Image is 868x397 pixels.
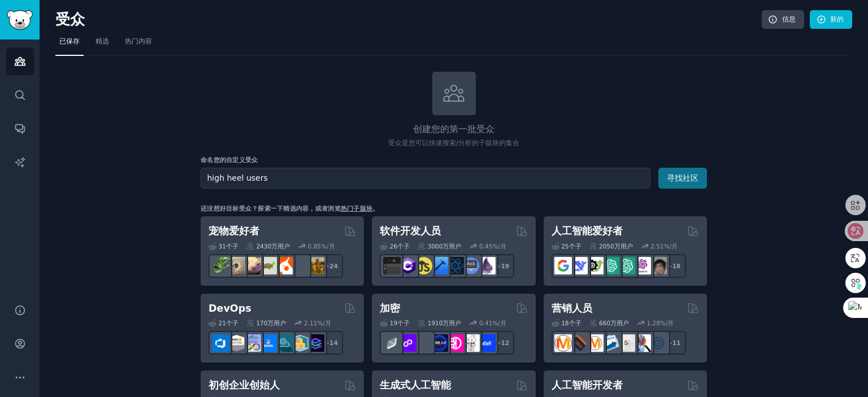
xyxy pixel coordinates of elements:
[446,257,464,274] img: 反应性
[446,334,464,352] img: DeFi区块链
[413,124,494,134] font: 创建您的第一批受众
[431,334,448,352] img: web3
[244,257,261,274] img: 豹纹壁虎
[667,173,698,182] font: 寻找社区
[478,257,496,274] img: 灵丹妙药
[618,257,635,274] img: chatgpt_prompts_
[329,339,338,346] font: 14
[341,205,372,212] a: 热门子版块
[291,334,309,352] img: aws_cdk
[449,243,461,250] font: 用户
[830,15,844,23] font: 新的
[228,334,245,352] img: AWS认证专家
[462,334,480,352] img: 加密新闻
[307,257,324,274] img: 犬种
[380,379,451,391] font: 生成式人工智能
[602,334,619,352] img: 电子邮件营销
[256,320,274,326] font: 170万
[552,303,592,314] font: 营销人员
[428,320,449,326] font: 1910万
[307,334,324,352] img: 平台工程师
[59,37,80,45] font: 已保存
[570,257,588,274] img: DeepSeek
[561,320,568,326] font: 18
[496,339,501,346] font: +
[586,257,604,274] img: AI工具目录
[372,205,379,212] font: 。
[620,243,633,250] font: 用户
[660,320,674,326] font: %/月
[380,225,441,237] font: 软件开发人员
[259,334,277,352] img: DevOps链接
[256,243,277,250] font: 2430万
[259,257,277,274] img: 龟
[672,263,681,269] font: 18
[209,225,259,237] font: 宠物爱好者
[92,33,113,56] a: 精选
[96,37,109,45] font: 精选
[492,320,506,326] font: %/月
[399,334,416,352] img: 0x多边形
[291,257,309,274] img: 宠物建议
[569,243,581,250] font: 个子
[664,243,678,250] font: %/月
[212,257,229,274] img: 爬虫学
[782,15,796,23] font: 信息
[317,320,331,326] font: %/月
[478,334,496,352] img: defi_
[274,320,286,326] font: 用户
[7,10,33,30] img: GummySearch 徽标
[228,257,245,274] img: 球蟒
[586,334,604,352] img: AskMarketing
[275,257,293,274] img: 玄凤鹦鹉
[428,243,449,250] font: 3000万
[449,320,461,326] font: 用户
[219,243,226,250] font: 31
[390,320,397,326] font: 19
[462,257,480,274] img: 询问计算机科学
[209,303,251,314] font: DevOps
[380,303,400,314] font: 加密
[397,320,410,326] font: 个子
[321,243,335,250] font: %/月
[390,243,397,250] font: 26
[501,263,509,269] font: 19
[308,243,321,250] font: 0.85
[121,33,156,56] a: 热门内容
[649,334,667,352] img: 网络营销
[431,257,448,274] img: iOS编程
[633,334,651,352] img: 市场调研
[275,334,293,352] img: 平台工程
[599,243,620,250] font: 2050万
[212,334,229,352] img: azuredevops
[649,257,667,274] img: 人工智能
[226,320,238,326] font: 个子
[219,320,226,326] font: 21
[617,320,629,326] font: 用户
[383,334,401,352] img: ethfinance
[415,334,432,352] img: ethstaker
[633,257,651,274] img: OpenAIDev
[304,320,317,326] font: 2.11
[201,168,650,189] input: 选择一个简短的名称，例如“数字营销人员”或“电影观众”
[810,10,852,29] a: 新的
[561,243,568,250] font: 25
[209,379,280,391] font: 初创企业创始人
[226,243,238,250] font: 个子
[672,339,681,346] font: 11
[479,320,492,326] font: 0.41
[479,243,492,250] font: 0.45
[388,139,519,147] font: 受众是您可以快速搜索/分析的子版块的集合
[125,37,152,45] font: 热门内容
[647,320,660,326] font: 1.28
[244,334,261,352] img: Docker_DevOps
[55,11,85,28] font: 受众
[397,243,410,250] font: 个子
[55,33,84,56] a: 已保存
[552,225,623,237] font: 人工智能爱好者
[569,320,581,326] font: 个子
[399,257,416,274] img: csharp
[554,334,572,352] img: 内容营销
[201,156,258,163] font: 命名您的自定义受众
[329,263,338,269] font: 24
